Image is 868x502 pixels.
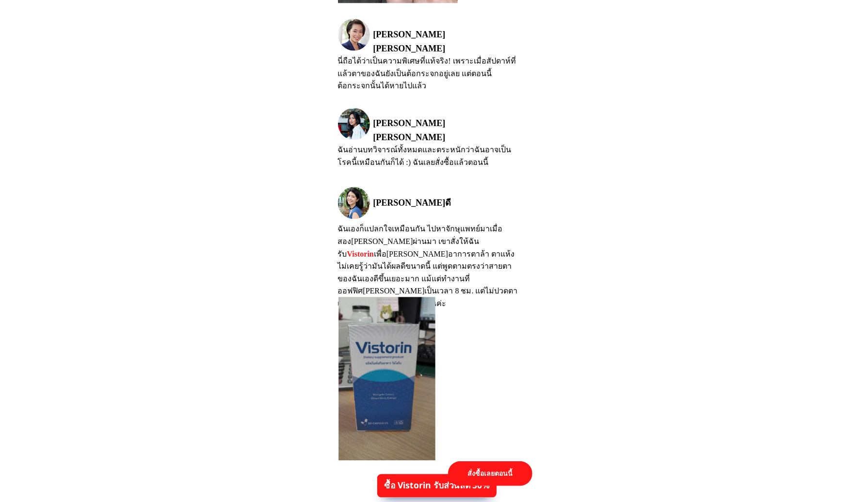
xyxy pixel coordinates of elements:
h3: [PERSON_NAME] [PERSON_NAME] [373,28,470,56]
h3: นี่ถือได้ว่าเป็นความพิเศษที่แท้จริง! เพราะเมื่อสัปดาห์ที่แล้วตาของฉันยังเป็นต้อกระจกอยู่เลย แต่ตอ... [338,55,523,104]
h3: ฉันเองก็แปลกใจเหมือนกัน ไปหาจักษุแพทย์มาเมื่อสอง[PERSON_NAME]ผ่านมา เขาสั่งให้ฉันรับ เพื่อ[PERSON... [338,223,523,310]
h3: ฉันอ่านบทวิจารณ์ทั้งหมดและตระหนักว่าฉันอาจเป็นโรคนี้เหมือนกันก็ได้ :) ฉันเลยสั่งซื้อแล้วตอนนี้ [338,144,523,169]
p: สั่งซื้อเลยตอนนี้ [448,461,532,486]
p: ซื้อ Vistorin รับส่วนลด 50% [377,474,497,498]
span: Vistorin [347,250,374,259]
h3: [PERSON_NAME]ดี [373,196,470,211]
h3: [PERSON_NAME] [PERSON_NAME] [373,117,470,145]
